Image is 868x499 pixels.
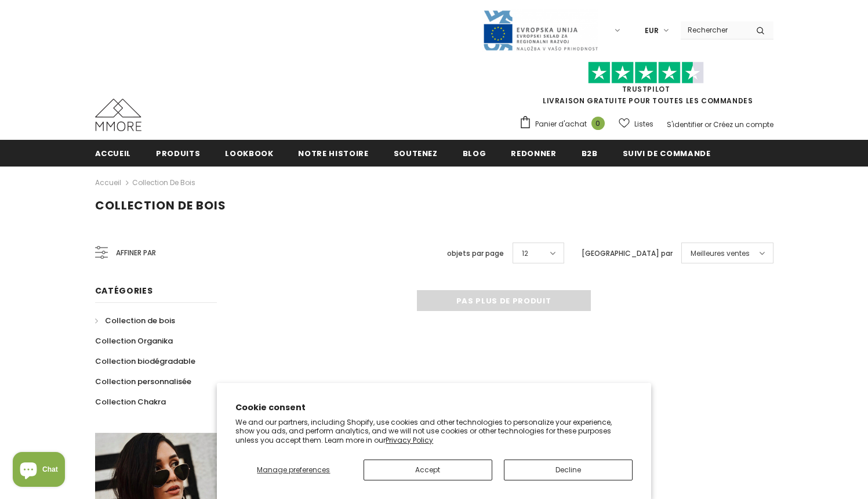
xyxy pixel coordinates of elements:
a: Accueil [95,176,121,190]
a: B2B [582,140,598,166]
img: Faites confiance aux étoiles pilotes [588,62,704,84]
input: Search Site [681,21,747,38]
a: Accueil [95,140,132,166]
a: Notre histoire [298,140,368,166]
label: [GEOGRAPHIC_DATA] par [582,248,673,259]
button: Manage preferences [235,460,351,480]
span: B2B [582,148,598,159]
a: Suivi de commande [623,140,711,166]
span: Collection biodégradable [95,356,195,367]
span: LIVRAISON GRATUITE POUR TOUTES LES COMMANDES [519,67,773,106]
a: Listes [619,114,653,134]
a: TrustPilot [622,84,670,94]
a: S'identifier [667,120,703,129]
img: Javni Razpis [482,9,598,52]
span: Panier d'achat [535,118,587,130]
a: Collection personnalisée [95,371,191,392]
span: Accueil [95,148,132,159]
label: objets par page [447,248,504,259]
span: Redonner [511,148,556,159]
span: EUR [645,25,659,37]
span: Collection de bois [105,315,175,326]
span: Collection de bois [95,197,226,214]
a: Collection de bois [95,310,175,331]
a: Lookbook [225,140,273,166]
p: We and our partners, including Shopify, use cookies and other technologies to personalize your ex... [235,418,633,445]
span: Meilleures ventes [691,248,750,259]
span: Listes [634,118,653,130]
a: Panier d'achat 0 [519,115,611,133]
span: Collection personnalisée [95,376,191,387]
a: Javni Razpis [482,25,598,35]
a: Collection de bois [132,178,195,187]
a: Produits [156,140,200,166]
a: Redonner [511,140,556,166]
inbox-online-store-chat: Shopify online store chat [9,452,68,490]
a: soutenez [394,140,438,166]
span: Collection Organika [95,335,173,346]
a: Créez un compte [713,120,773,129]
span: Manage preferences [257,465,330,475]
a: Collection Chakra [95,392,166,412]
button: Decline [504,460,633,480]
a: Collection Organika [95,331,173,351]
img: Cas MMORE [95,99,141,131]
a: Privacy Policy [386,435,433,445]
span: 12 [522,248,528,259]
span: or [704,120,711,129]
button: Accept [364,460,492,480]
span: Lookbook [225,148,273,159]
span: Notre histoire [298,148,368,159]
span: Collection Chakra [95,396,166,407]
span: Suivi de commande [623,148,711,159]
span: Blog [463,148,486,159]
a: Blog [463,140,486,166]
span: Produits [156,148,200,159]
span: Affiner par [116,247,156,259]
h2: Cookie consent [235,402,633,414]
span: Catégories [95,285,153,296]
span: 0 [591,117,605,130]
span: soutenez [394,148,438,159]
a: Collection biodégradable [95,351,195,371]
